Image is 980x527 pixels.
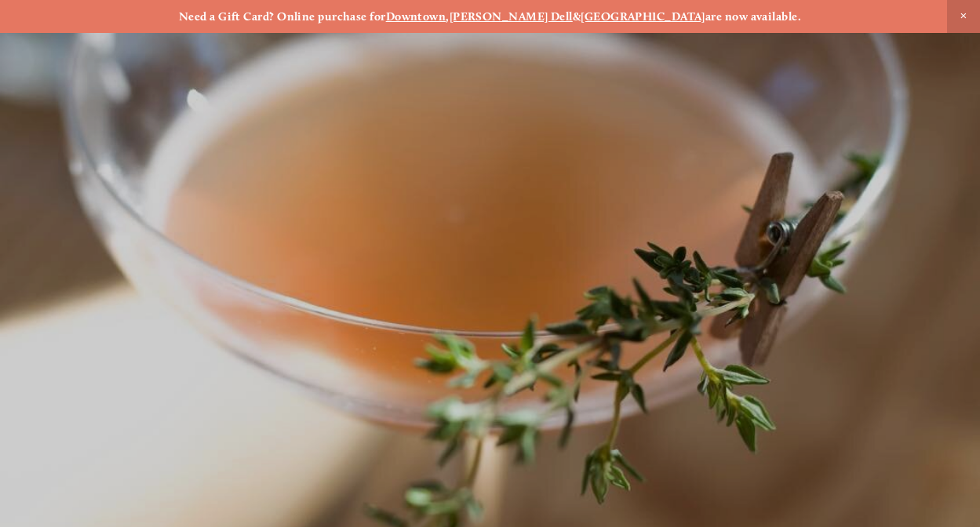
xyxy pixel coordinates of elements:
[450,9,573,24] a: [PERSON_NAME] Dell
[581,9,705,24] a: [GEOGRAPHIC_DATA]
[573,9,581,24] strong: &
[446,9,449,24] strong: ,
[179,9,386,24] strong: Need a Gift Card? Online purchase for
[386,9,446,24] a: Downtown
[705,9,801,24] strong: are now available.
